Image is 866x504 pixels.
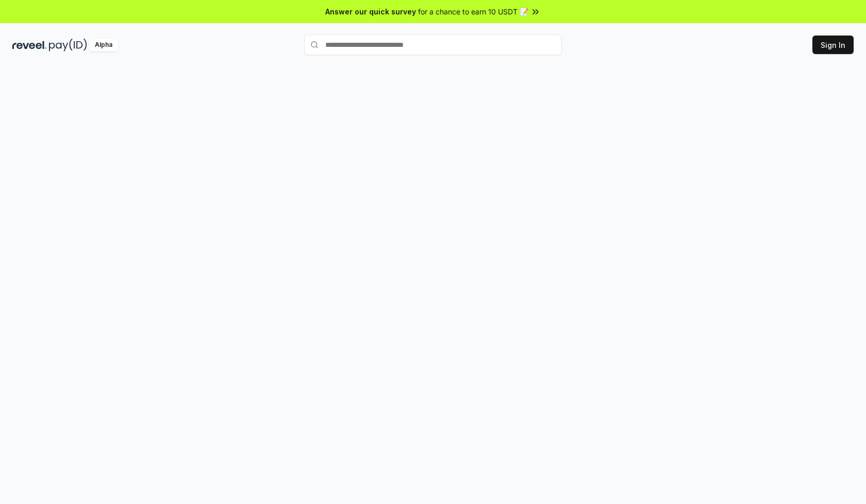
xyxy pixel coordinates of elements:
[89,39,118,51] div: Alpha
[418,6,528,17] span: for a chance to earn 10 USDT 📝
[812,36,854,54] button: Sign In
[325,6,416,17] span: Answer our quick survey
[12,39,47,51] img: reveel_dark
[49,39,87,51] img: pay_id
